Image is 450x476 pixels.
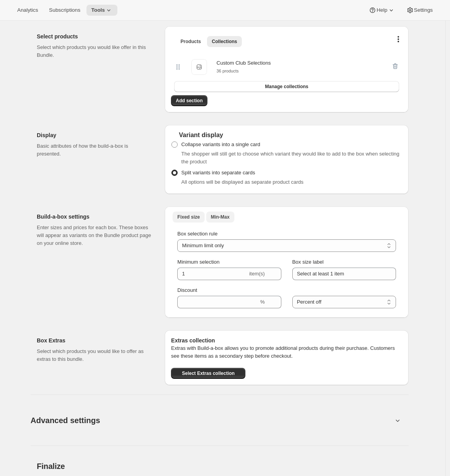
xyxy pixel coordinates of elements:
[249,271,265,277] span: item(s)
[181,170,255,176] span: Split variants into separate cards
[292,259,324,265] span: Box size label
[414,7,433,13] span: Settings
[182,370,235,376] span: Select Extras collection
[265,83,308,90] span: Manage collections
[37,43,152,59] p: Select which products you would like offer in this Bundle.
[37,224,152,247] p: Enter sizes and prices for each box. These boxes will appear as variants on the Bundle product pa...
[91,7,105,13] span: Tools
[171,344,402,360] p: Extras with Build-a-box allows you to promote additional products during their purchase. Customer...
[37,337,152,344] h2: Box Extras
[26,405,398,435] button: Advanced settings
[174,81,399,92] button: Manage collections
[260,299,265,305] span: %
[86,5,117,16] button: Tools
[49,7,80,13] span: Subscriptions
[180,38,201,45] span: Products
[181,141,260,147] span: Collapse variants into a single card
[37,213,152,221] h2: Build-a-box settings
[37,142,152,158] p: Basic attributes of how the build-a-box is presented.
[171,131,402,139] div: Variant display
[216,59,271,67] div: Custom Club Selections
[37,33,152,40] h2: Select products
[376,7,387,13] span: Help
[171,95,207,106] button: Add section
[177,259,220,265] span: Minimum selection
[176,98,203,104] span: Add section
[171,337,402,344] h6: Extras collection
[171,368,245,379] button: Select Extras collection
[17,7,38,13] span: Analytics
[37,131,152,139] h2: Display
[181,151,399,165] span: The shopper will still get to choose which variant they would like to add to the box when selecti...
[37,462,409,471] h2: Finalize
[177,214,200,220] span: Fixed size
[401,5,437,16] button: Settings
[31,414,100,427] span: Advanced settings
[212,38,237,45] span: Collections
[364,5,400,16] button: Help
[13,5,43,16] button: Analytics
[177,231,218,237] span: Box selection rule
[177,287,197,293] span: Discount
[211,214,230,220] span: Min-Max
[181,179,303,185] span: All options will be displayed as separate product cards
[37,347,152,363] p: Select which products you would like to offer as extras to this bundle.
[216,69,239,73] small: 36 products
[44,5,85,16] button: Subscriptions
